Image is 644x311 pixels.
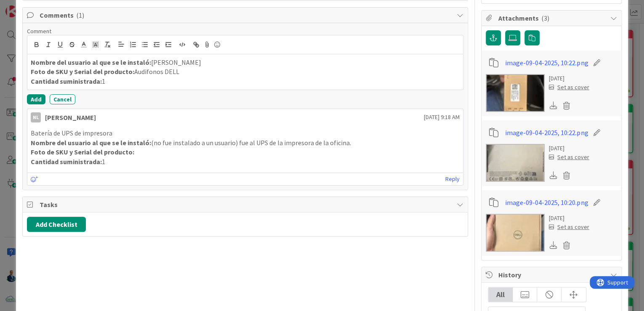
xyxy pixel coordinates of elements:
div: Set as cover [549,223,589,231]
strong: Foto de SKU y Serial del producto: [31,67,134,76]
span: [DATE] 9:18 AM [424,113,460,122]
span: ( 3 ) [541,14,549,22]
button: Add Checklist [27,217,86,232]
div: Download [549,240,558,251]
div: Download [549,100,558,111]
strong: Foto de SKU y Serial del producto: [31,148,134,156]
p: 1 [31,157,460,167]
button: Cancel [50,94,75,104]
div: Set as cover [549,153,589,162]
span: Attachments [498,13,606,23]
strong: Cantidad suministrada: [31,157,102,166]
a: image-09-04-2025, 10:22.png [505,58,588,68]
p: (no fue instalado a un usuario) fue al UPS de la impresora de la oficina. [31,138,460,148]
p: 1 [31,77,460,86]
div: [DATE] [549,214,589,223]
span: Support [18,1,38,11]
p: [PERSON_NAME] [31,58,460,67]
a: image-09-04-2025, 10:22.png [505,128,588,138]
div: Set as cover [549,83,589,92]
div: [PERSON_NAME] [45,112,96,122]
div: Download [549,170,558,181]
strong: Nombre del usuario al que se le instaló: [31,58,151,66]
span: Comments [40,10,452,20]
p: Batería de UPS de impresora [31,128,460,138]
div: All [488,287,513,302]
span: Tasks [40,199,452,210]
div: [DATE] [549,74,589,83]
div: [DATE] [549,144,589,153]
a: image-09-04-2025, 10:20.png [505,197,588,207]
p: Audifonos DELL [31,67,460,77]
span: History [498,270,606,280]
span: Comment [27,27,51,35]
strong: Nombre del usuario al que se le instaló: [31,138,151,147]
button: Add [27,94,45,104]
div: NL [31,112,41,122]
span: ( 1 ) [76,11,84,19]
strong: Cantidad suministrada: [31,77,102,85]
a: Reply [445,174,460,184]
